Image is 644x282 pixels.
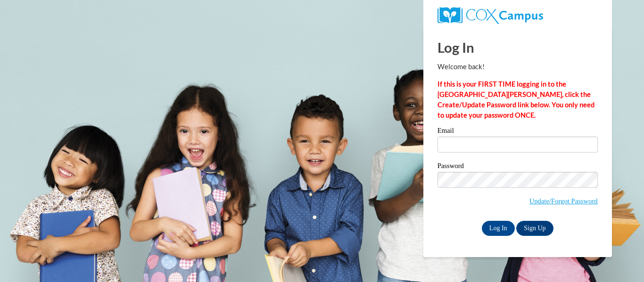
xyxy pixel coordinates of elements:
[438,7,543,24] img: COX Campus
[438,127,598,137] label: Email
[529,197,598,205] a: Update/Forgot Password
[438,162,598,172] label: Password
[482,221,515,236] input: Log In
[438,80,594,119] strong: If this is your FIRST TIME logging in to the [GEOGRAPHIC_DATA][PERSON_NAME], click the Create/Upd...
[438,62,598,72] p: Welcome back!
[516,221,553,236] a: Sign Up
[438,7,598,24] a: COX Campus
[438,38,598,57] h1: Log In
